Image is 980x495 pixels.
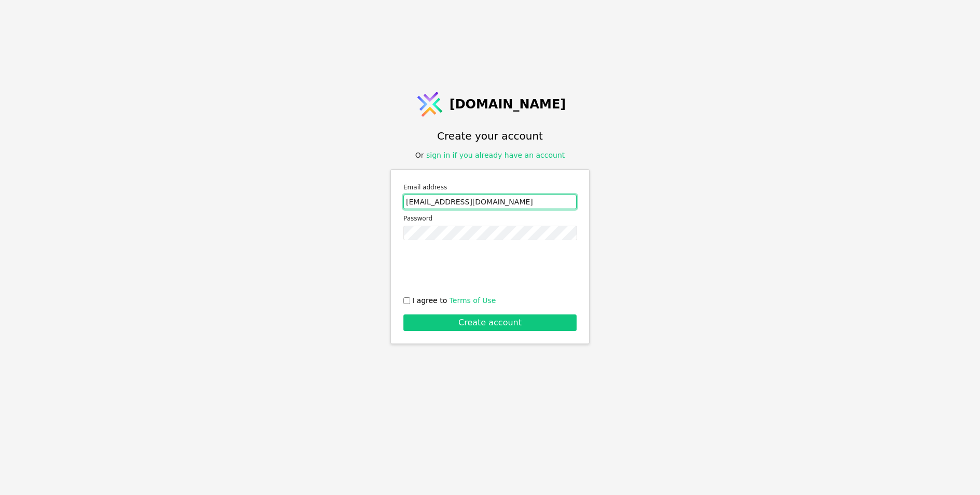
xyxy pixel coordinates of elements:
[403,213,577,224] label: Password
[412,295,496,306] span: I agree to
[450,296,496,305] a: Terms of Use
[426,151,565,159] a: sign in if you already have an account
[415,150,565,161] div: Or
[403,314,577,331] button: Create account
[437,128,543,144] h1: Create your account
[403,195,577,209] input: Email address
[403,297,410,304] input: I agree to Terms of Use
[403,182,577,192] label: Email address
[414,89,566,120] a: [DOMAIN_NAME]
[403,226,577,240] input: Password
[450,95,566,114] span: [DOMAIN_NAME]
[411,249,569,289] iframe: reCAPTCHA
